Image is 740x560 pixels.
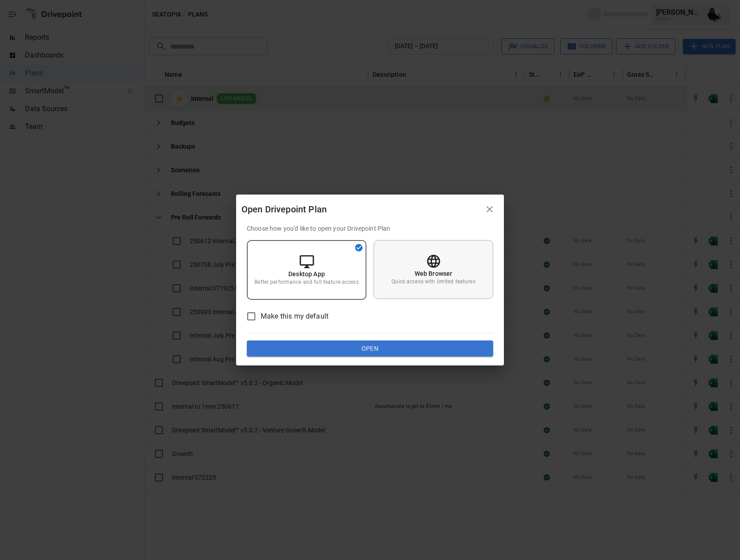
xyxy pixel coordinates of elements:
p: Quick access with limited features [391,278,475,286]
p: Choose how you'd like to open your Drivepoint Plan [247,224,493,233]
button: Open [247,340,493,357]
p: Better performance and full feature access [254,278,358,286]
div: Open Drivepoint Plan [241,202,481,216]
span: Make this my default [261,311,328,322]
p: Desktop App [288,270,325,278]
p: Web Browser [415,269,453,278]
